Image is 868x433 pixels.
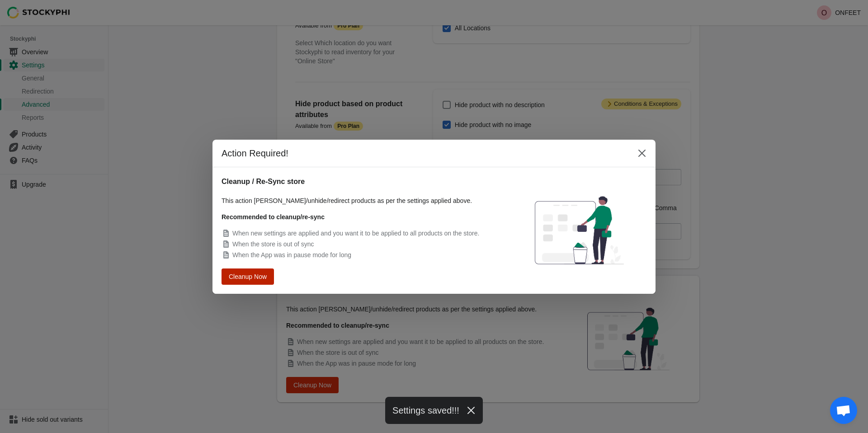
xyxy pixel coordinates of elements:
[385,397,483,424] div: Settings saved!!!
[232,240,314,248] span: When the store is out of sync
[224,269,272,283] button: Cleanup Now
[232,230,479,237] span: When new settings are applied and you want it to be applied to all products on the store.
[830,397,857,424] a: Open chat
[232,251,351,259] span: When the App was in pause mode for long
[222,196,503,205] p: This action [PERSON_NAME]/unhide/redirect products as per the settings applied above.
[634,145,650,161] button: Close
[222,147,625,160] h2: Action Required!
[222,176,503,187] h2: Cleanup / Re-Sync store
[222,213,325,221] strong: Recommended to cleanup/re-sync
[231,273,265,279] span: Cleanup Now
